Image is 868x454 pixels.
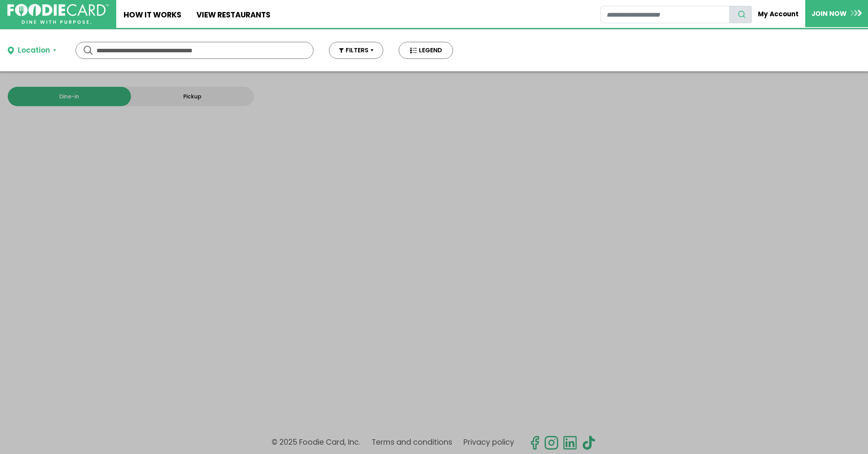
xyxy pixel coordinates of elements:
[399,42,453,59] button: LEGEND
[752,5,805,22] a: My Account
[7,4,109,24] img: FoodieCard; Eat, Drink, Save, Donate
[329,42,383,59] button: FILTERS
[729,6,752,23] button: search
[18,45,50,56] div: Location
[8,45,56,56] button: Location
[601,6,730,23] input: restaurant search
